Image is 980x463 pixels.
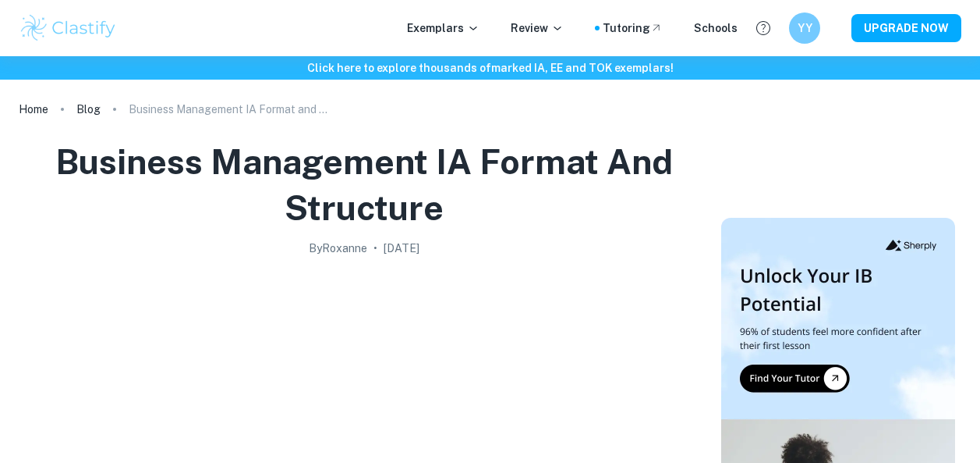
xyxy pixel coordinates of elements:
img: Clastify logo [19,12,118,44]
p: Business Management IA Format and Structure [129,101,331,118]
button: YY [789,12,820,44]
h1: Business Management IA Format and Structure [25,139,702,230]
h6: Click here to explore thousands of marked IA, EE and TOK exemplars ! [3,59,977,77]
a: Tutoring [603,20,663,37]
a: Blog [76,98,101,120]
h6: YY [796,20,814,37]
h2: [DATE] [384,240,419,257]
button: Help and Feedback [750,15,777,41]
p: Review [511,20,564,37]
h2: By Roxanne [309,240,367,257]
button: UPGRADE NOW [851,14,961,42]
p: Exemplars [407,20,479,37]
p: • [373,240,377,257]
a: Home [19,98,48,120]
a: Schools [694,20,738,37]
